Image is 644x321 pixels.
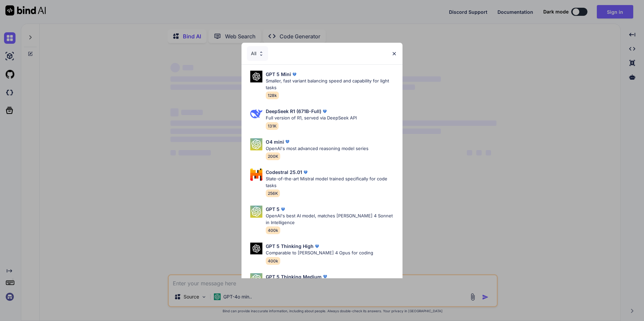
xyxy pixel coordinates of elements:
[266,176,397,189] p: State-of-the-art Mistral model trained specifically for code tasks
[280,206,286,213] img: premium
[266,78,397,91] p: Smaller, fast variant balancing speed and capability for light tasks
[266,213,397,226] p: OpenAI's best AI model, matches [PERSON_NAME] 4 Sonnet in Intelligence
[250,243,262,254] img: Pick Models
[266,257,280,265] span: 400k
[266,122,279,130] span: 131K
[266,108,321,115] p: DeepSeek R1 (671B-Full)
[247,46,268,61] div: All
[302,169,309,176] img: premium
[266,273,322,280] p: GPT 5 Thinking Medium
[266,145,368,152] p: OpenAI's most advanced reasoning model series
[284,138,291,145] img: premium
[250,138,262,150] img: Pick Models
[258,51,264,57] img: Pick Models
[250,273,262,285] img: Pick Models
[266,71,291,78] p: GPT 5 Mini
[321,108,328,115] img: premium
[391,51,397,57] img: close
[250,71,262,82] img: Pick Models
[250,108,262,120] img: Pick Models
[266,169,302,176] p: Codestral 25.01
[250,169,262,181] img: Pick Models
[291,71,298,78] img: premium
[266,206,280,213] p: GPT 5
[266,92,279,99] span: 128k
[266,152,280,160] span: 200K
[266,243,314,250] p: GPT 5 Thinking High
[266,189,280,197] span: 256K
[266,226,280,234] span: 400k
[322,273,328,280] img: premium
[314,243,320,250] img: premium
[266,138,284,145] p: O4 mini
[266,250,373,256] p: Comparable to [PERSON_NAME] 4 Opus for coding
[266,115,357,121] p: Full version of R1, served via DeepSeek API
[250,206,262,218] img: Pick Models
